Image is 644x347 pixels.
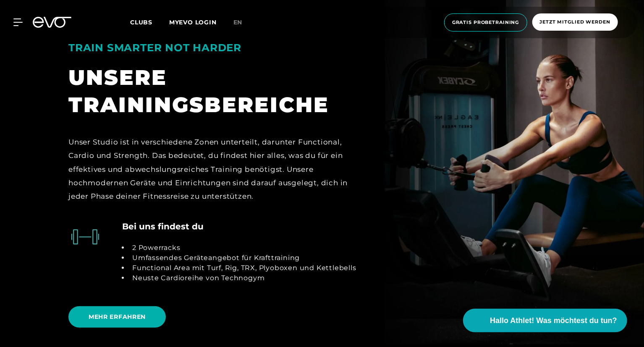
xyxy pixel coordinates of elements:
a: MYEVO LOGIN [169,18,217,26]
span: Hallo Athlet! Was möchtest du tun? [490,315,617,326]
span: Gratis Probetraining [452,19,519,26]
span: en [233,18,243,26]
div: Unser Studio ist in verschiedene Zonen unterteilt, darunter Functional, Cardio und Strength. Das ... [68,135,357,203]
div: TRAIN SMARTER NOT HARDER [68,38,357,58]
a: MEHR ERFAHREN [68,300,169,334]
li: Umfassendes Geräteangebot für Krafttraining [129,253,356,263]
li: 2 Powerracks [129,243,356,253]
button: Hallo Athlet! Was möchtest du tun? [463,309,627,332]
li: Neuste Cardioreihe von Technogym [129,273,356,283]
h4: Bei uns findest du [122,220,204,233]
a: en [233,18,253,27]
span: Clubs [130,18,152,26]
span: Jetzt Mitglied werden [540,18,610,26]
span: MEHR ERFAHREN [89,313,146,321]
a: Jetzt Mitglied werden [530,13,620,32]
a: Gratis Probetraining [442,13,530,32]
a: Clubs [130,18,169,26]
div: UNSERE TRAININGSBEREICHE [68,64,357,118]
li: Functional Area mit Turf, Rig, TRX, Plyoboxen und Kettlebells [129,263,356,273]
